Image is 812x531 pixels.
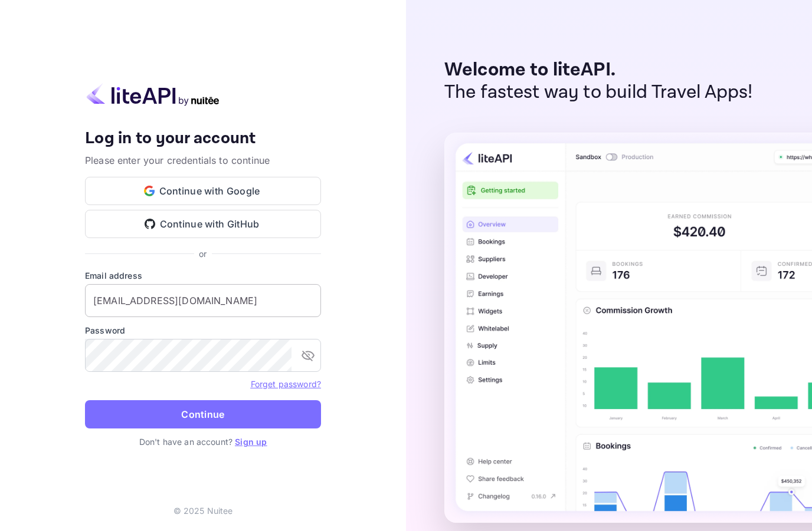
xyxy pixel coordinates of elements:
[85,269,321,282] label: Email address
[85,436,321,448] p: Don't have an account?
[85,177,321,205] button: Continue with Google
[199,248,207,260] p: or
[85,153,321,167] p: Please enter your credentials to continue
[235,437,267,447] a: Sign up
[85,210,321,238] button: Continue with GitHub
[85,284,321,317] input: Enter your email address
[444,81,753,104] p: The fastest way to build Travel Apps!
[85,400,321,428] button: Continue
[85,128,321,149] h4: Log in to your account
[251,379,321,389] a: Forget password?
[296,344,320,367] button: toggle password visibility
[173,504,233,517] p: © 2025 Nuitee
[85,324,321,337] label: Password
[444,59,753,81] p: Welcome to liteAPI.
[251,378,321,390] a: Forget password?
[85,83,221,106] img: liteapi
